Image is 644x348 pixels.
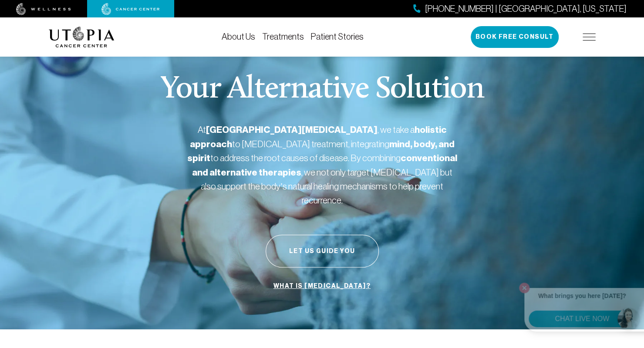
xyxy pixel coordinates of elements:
[222,32,255,41] a: About Us
[190,124,447,150] strong: holistic approach
[206,124,378,135] strong: [GEOGRAPHIC_DATA][MEDICAL_DATA]
[413,3,627,15] a: [PHONE_NUMBER] | [GEOGRAPHIC_DATA], [US_STATE]
[271,278,373,294] a: What is [MEDICAL_DATA]?
[266,235,379,267] button: Let Us Guide You
[471,26,559,48] button: Book Free Consult
[583,34,596,41] img: icon-hamburger
[425,3,627,15] span: [PHONE_NUMBER] | [GEOGRAPHIC_DATA], [US_STATE]
[311,32,364,41] a: Patient Stories
[101,3,160,15] img: cancer center
[49,27,115,47] img: logo
[262,32,304,41] a: Treatments
[187,123,457,207] p: At , we take a to [MEDICAL_DATA] treatment, integrating to address the root causes of disease. By...
[192,152,457,178] strong: conventional and alternative therapies
[160,74,484,105] p: Your Alternative Solution
[16,3,71,15] img: wellness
